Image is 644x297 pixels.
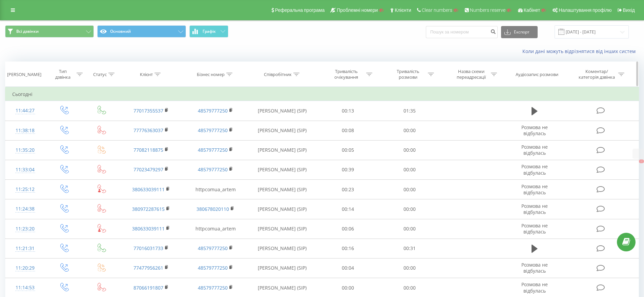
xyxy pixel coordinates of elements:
[196,206,229,212] a: 380678020110
[197,72,225,77] div: Бізнес номер
[521,281,548,294] span: Розмова не відбулась
[248,160,317,179] td: [PERSON_NAME] (SIP)
[248,199,317,219] td: [PERSON_NAME] (SIP)
[133,166,163,173] a: 77023479297
[133,127,163,133] a: 77776363037
[198,166,228,173] a: 48579777250
[5,88,639,101] td: Сьогодні
[248,121,317,140] td: [PERSON_NAME] (SIP)
[12,144,38,157] div: 11:35:20
[379,101,441,121] td: 01:35
[132,225,165,232] a: 380633039111
[317,121,379,140] td: 00:08
[198,127,228,133] a: 48579777250
[317,160,379,179] td: 00:39
[203,29,216,34] span: Графік
[12,262,38,275] div: 11:20:29
[453,69,489,80] div: Назва схеми переадресації
[317,101,379,121] td: 00:13
[379,199,441,219] td: 00:00
[577,69,617,80] div: Коментар/категорія дзвінка
[133,107,163,114] a: 77017355537
[317,219,379,239] td: 00:06
[248,258,317,278] td: [PERSON_NAME] (SIP)
[521,183,548,196] span: Розмова не відбулась
[183,219,248,239] td: httpcomua_artem
[133,284,163,291] a: 87066191807
[248,239,317,258] td: [PERSON_NAME] (SIP)
[521,262,548,274] span: Розмова не відбулась
[521,203,548,215] span: Розмова не відбулась
[198,265,228,271] a: 48579777250
[248,180,317,199] td: [PERSON_NAME] (SIP)
[395,7,411,13] span: Клієнти
[337,7,378,13] span: Проблемні номери
[422,7,452,13] span: Clear numbers
[5,25,94,38] button: Всі дзвінки
[51,69,75,80] div: Тип дзвінка
[12,202,38,216] div: 11:24:38
[521,163,548,176] span: Розмова не відбулась
[16,29,39,34] span: Всі дзвінки
[521,144,548,156] span: Розмова не відбулась
[198,147,228,153] a: 48579777250
[379,121,441,140] td: 00:00
[12,222,38,236] div: 11:23:20
[501,26,538,38] button: Експорт
[379,258,441,278] td: 00:00
[133,147,163,153] a: 77082118875
[379,140,441,160] td: 00:00
[133,265,163,271] a: 77477956261
[390,69,426,80] div: Тривалість розмови
[317,258,379,278] td: 00:04
[198,245,228,251] a: 48579777250
[248,101,317,121] td: [PERSON_NAME] (SIP)
[132,206,165,212] a: 380972287615
[12,163,38,176] div: 11:33:04
[559,7,611,13] span: Налаштування профілю
[426,26,498,38] input: Пошук за номером
[93,72,107,77] div: Статус
[248,140,317,160] td: [PERSON_NAME] (SIP)
[198,107,228,114] a: 48579777250
[12,281,38,294] div: 11:14:53
[521,124,548,137] span: Розмова не відбулась
[522,48,639,54] a: Коли дані можуть відрізнятися вiд інших систем
[623,7,635,13] span: Вихід
[639,159,644,163] button: X
[524,7,540,13] span: Кабінет
[379,180,441,199] td: 00:00
[140,72,153,77] div: Клієнт
[12,183,38,196] div: 11:25:12
[470,7,505,13] span: Numbers reserve
[189,25,228,38] button: Графік
[132,186,165,193] a: 380633039111
[317,180,379,199] td: 00:23
[328,69,365,80] div: Тривалість очікування
[198,284,228,291] a: 48579777250
[317,140,379,160] td: 00:05
[264,72,292,77] div: Співробітник
[317,239,379,258] td: 00:16
[379,160,441,179] td: 00:00
[7,72,41,77] div: [PERSON_NAME]
[248,219,317,239] td: [PERSON_NAME] (SIP)
[12,242,38,255] div: 11:21:31
[133,245,163,251] a: 77016031733
[379,239,441,258] td: 00:31
[516,72,558,77] div: Аудіозапис розмови
[12,124,38,137] div: 11:38:18
[183,180,248,199] td: httpcomua_artem
[317,199,379,219] td: 00:14
[12,104,38,117] div: 11:44:27
[97,25,186,38] button: Основний
[275,7,325,13] span: Реферальна програма
[521,222,548,235] span: Розмова не відбулась
[379,219,441,239] td: 00:00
